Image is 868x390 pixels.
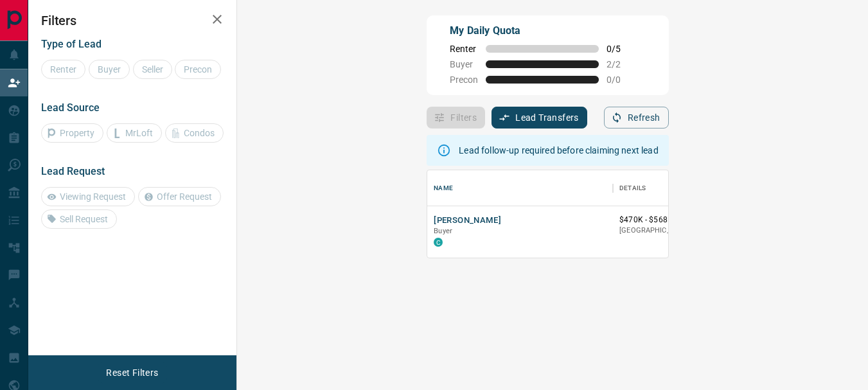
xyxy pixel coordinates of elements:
[98,362,166,384] button: Reset Filters
[434,215,501,227] button: [PERSON_NAME]
[41,13,224,28] h2: Filters
[459,139,658,162] div: Lead follow-up required before claiming next lead
[41,38,102,50] span: Type of Lead
[41,102,100,114] span: Lead Source
[607,44,635,54] span: 0 / 5
[492,107,587,129] button: Lead Transfers
[450,75,478,85] span: Precon
[450,44,478,54] span: Renter
[41,165,105,177] span: Lead Request
[450,59,478,69] span: Buyer
[450,23,635,39] p: My Daily Quota
[604,107,669,129] button: Refresh
[434,227,452,235] span: Buyer
[607,75,635,85] span: 0 / 0
[434,170,453,206] div: Name
[434,238,443,247] div: condos.ca
[619,215,723,226] p: $470K - $568K
[607,59,635,69] span: 2 / 2
[619,226,723,236] p: [GEOGRAPHIC_DATA]
[427,170,613,206] div: Name
[619,170,646,206] div: Details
